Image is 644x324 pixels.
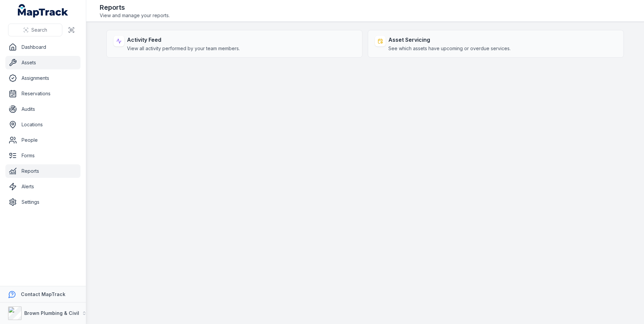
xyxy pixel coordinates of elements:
a: Alerts [5,180,80,193]
strong: Brown Plumbing & Civil [24,310,79,316]
span: View and manage your reports. [100,12,170,19]
a: Forms [5,149,80,162]
a: Assets [5,56,80,69]
span: View all activity performed by your team members. [127,45,240,52]
a: Audits [5,102,80,116]
h2: Reports [100,3,170,12]
a: Reports [5,164,80,178]
a: Dashboard [5,40,80,54]
a: Reservations [5,87,80,100]
span: See which assets have upcoming or overdue services. [388,45,511,52]
a: Locations [5,118,80,131]
a: Activity FeedView all activity performed by your team members. [106,30,362,58]
span: Search [31,27,47,33]
button: Search [8,24,62,36]
strong: Activity Feed [127,36,240,44]
a: Settings [5,195,80,209]
strong: Contact MapTrack [21,291,65,297]
a: Asset ServicingSee which assets have upcoming or overdue services. [368,30,624,58]
a: MapTrack [18,4,68,18]
strong: Asset Servicing [388,36,511,44]
a: Assignments [5,71,80,85]
a: People [5,133,80,147]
